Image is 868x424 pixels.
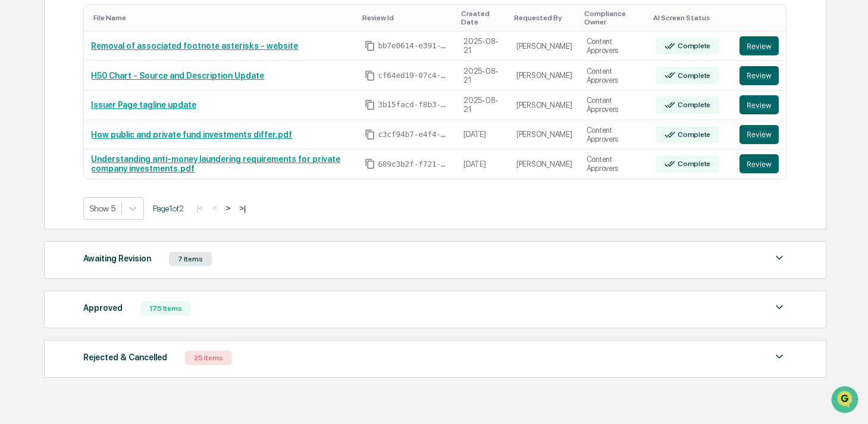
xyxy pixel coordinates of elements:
[236,203,249,213] button: >|
[93,14,353,22] div: Toggle SortBy
[378,71,449,80] span: cf64ed19-07c4-456a-9e2d-947be8d97334
[83,251,151,266] div: Awaiting Revision
[675,42,710,50] div: Complete
[84,201,144,211] a: Powered byPylon
[675,160,710,168] div: Complete
[509,32,579,61] td: [PERSON_NAME]
[772,350,786,364] img: caret
[40,91,195,103] div: Start new chat
[82,145,152,167] a: 🗄️Attestations
[140,301,191,316] div: 175 Items
[509,149,579,179] td: [PERSON_NAME]
[509,61,579,91] td: [PERSON_NAME]
[772,251,786,265] img: caret
[653,14,728,22] div: Toggle SortBy
[12,91,33,113] img: 1746055101610-c473b297-6a78-478c-a979-82029cc54cd1
[739,36,779,55] button: Review
[456,32,509,61] td: 2025-08-21
[153,204,184,213] span: Page 1 of 2
[456,120,509,150] td: [DATE]
[456,149,509,179] td: [DATE]
[91,71,264,80] a: H50 Chart - Source and Description Update
[830,385,862,417] iframe: Open customer support
[378,41,449,51] span: bb7e0614-e391-494b-8ce6-9867872e53d2
[118,202,144,211] span: Pylon
[365,40,375,51] span: Copy Id
[365,158,375,169] span: Copy Id
[91,154,340,173] a: Understanding anti-money laundering requirements for private company investments.pdf
[365,70,375,81] span: Copy Id
[91,41,298,51] a: Removal of associated footnote asterisks - website
[378,100,449,110] span: 3b15facd-f8b3-477c-80ee-d7a648742bf4
[509,91,579,120] td: [PERSON_NAME]
[742,14,781,22] div: Toggle SortBy
[579,120,648,150] td: Content Approvers
[509,120,579,150] td: [PERSON_NAME]
[7,168,80,189] a: 🔎Data Lookup
[202,95,217,109] button: Start new chat
[91,130,292,139] a: How public and private fund investments differ.pdf
[514,14,575,22] div: Toggle SortBy
[86,151,96,161] div: 🗄️
[193,203,206,213] button: |<
[579,91,648,120] td: Content Approvers
[584,10,644,26] div: Toggle SortBy
[378,160,449,169] span: 689c3b2f-f721-43d9-acbb-87360bc1cb55
[40,103,151,113] div: We're available if you need us!
[365,99,375,110] span: Copy Id
[169,252,212,266] div: 7 Items
[772,300,786,314] img: caret
[675,101,710,109] div: Complete
[461,10,504,26] div: Toggle SortBy
[83,350,167,365] div: Rejected & Cancelled
[185,351,232,365] div: 25 Items
[12,174,21,183] div: 🔎
[378,130,449,139] span: c3cf94b7-e4f4-4a11-bdb7-54460614abdc
[362,14,452,22] div: Toggle SortBy
[456,61,509,91] td: 2025-08-21
[12,25,217,44] p: How can we help?
[7,145,82,167] a: 🖐️Preclearance
[222,203,234,213] button: >
[579,61,648,91] td: Content Approvers
[675,130,710,139] div: Complete
[365,129,375,140] span: Copy Id
[456,91,509,120] td: 2025-08-21
[739,125,779,144] button: Review
[12,151,21,161] div: 🖐️
[579,149,648,179] td: Content Approvers
[91,100,196,110] a: Issuer Page tagline update
[98,150,148,162] span: Attestations
[24,150,77,162] span: Preclearance
[739,95,779,114] button: Review
[83,300,123,316] div: Approved
[209,203,221,213] button: <
[579,32,648,61] td: Content Approvers
[739,154,779,173] button: Review
[31,54,196,67] input: Clear
[675,71,710,80] div: Complete
[24,173,75,185] span: Data Lookup
[739,66,779,85] button: Review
